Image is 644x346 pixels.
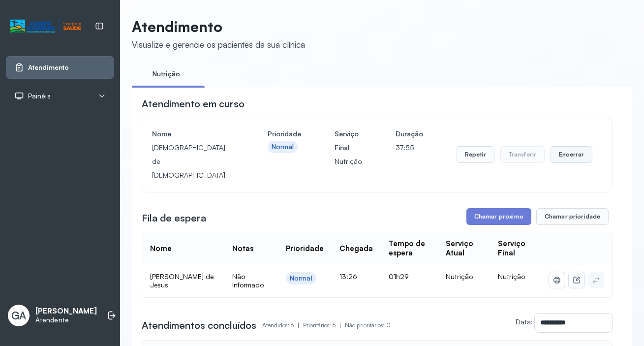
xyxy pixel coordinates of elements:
[28,63,69,72] span: Atendimento
[303,318,345,332] p: Prioritários: 6
[232,272,264,289] span: Não Informado
[339,321,341,329] span: |
[152,141,234,182] p: [DEMOGRAPHIC_DATA] de [DEMOGRAPHIC_DATA]
[298,321,299,329] span: |
[150,244,172,253] div: Nome
[132,18,305,35] p: Atendimento
[345,318,391,332] p: Não prioritários: 0
[446,272,482,281] div: Nutrição
[339,244,373,253] div: Chegada
[142,97,245,111] h3: Atendimento em curso
[14,63,106,72] a: Atendimento
[142,211,206,225] h3: Fila de espera
[498,272,525,281] span: Nutrição
[286,244,324,253] div: Prioridade
[132,66,201,82] a: Nutrição
[536,208,609,225] button: Chamar prioridade
[457,146,494,163] button: Repetir
[396,127,423,141] h4: Duração
[290,274,312,283] div: Normal
[389,239,430,258] div: Tempo de espera
[498,239,534,258] div: Serviço Final
[132,39,305,50] div: Visualize e gerencie os pacientes da sua clínica
[335,155,362,168] p: Nutrição
[35,307,97,316] p: [PERSON_NAME]
[500,146,545,163] button: Transferir
[466,208,531,225] button: Chamar próximo
[268,127,301,141] h4: Prioridade
[142,318,256,332] h3: Atendimentos concluídos
[262,318,303,332] p: Atendidos: 6
[389,272,409,281] span: 01h29
[446,239,482,258] div: Serviço Atual
[35,316,97,324] p: Atendente
[516,317,533,326] label: Data:
[232,244,253,253] div: Notas
[272,143,294,151] div: Normal
[551,146,592,163] button: Encerrar
[28,92,51,100] span: Painéis
[396,141,423,155] p: 37:55
[335,127,362,155] h4: Serviço Final
[10,18,81,34] img: Logotipo do estabelecimento
[339,272,357,281] span: 13:26
[150,272,214,289] span: [PERSON_NAME] de Jesus
[152,127,234,141] h4: Nome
